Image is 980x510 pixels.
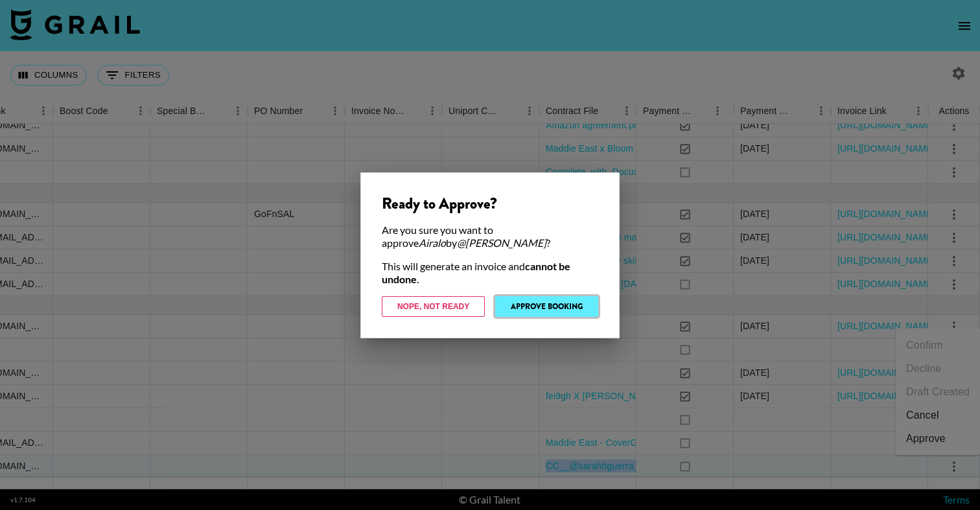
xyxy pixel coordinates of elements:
[382,260,570,285] strong: cannot be undone
[382,194,598,213] div: Ready to Approve?
[382,224,598,249] div: Are you sure you want to approve by ?
[382,296,485,317] button: Nope, Not Ready
[457,237,546,249] em: @ [PERSON_NAME]
[382,260,598,286] div: This will generate an invoice and .
[495,296,598,317] button: Approve Booking
[419,237,446,249] em: Airalo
